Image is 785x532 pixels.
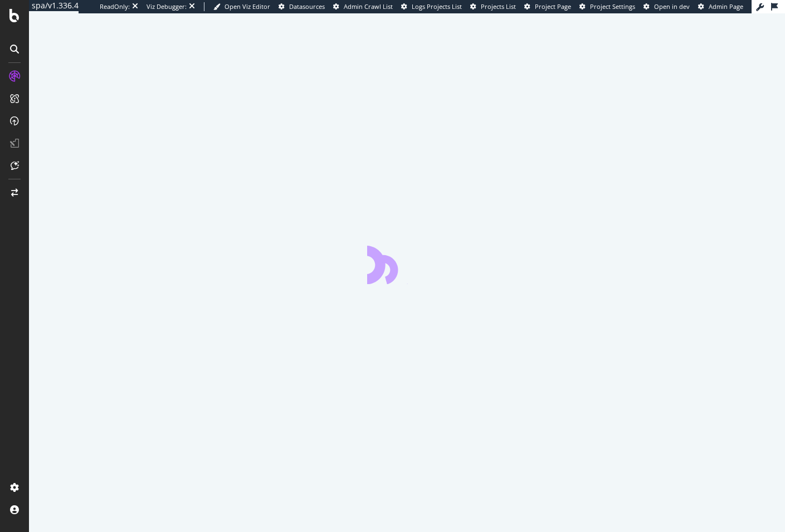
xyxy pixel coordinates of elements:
a: Logs Projects List [401,2,462,11]
span: Admin Page [709,2,743,11]
span: Open in dev [654,2,690,11]
a: Project Settings [579,2,635,11]
a: Admin Crawl List [333,2,393,11]
a: Project Page [524,2,571,11]
span: Admin Crawl List [344,2,393,11]
a: Open Viz Editor [213,2,270,11]
span: Project Page [535,2,571,11]
div: animation [367,244,447,284]
a: Open in dev [643,2,690,11]
span: Projects List [481,2,516,11]
span: Logs Projects List [412,2,462,11]
div: Viz Debugger: [147,2,187,11]
a: Admin Page [698,2,743,11]
span: Open Viz Editor [225,2,270,11]
span: Project Settings [590,2,635,11]
span: Datasources [289,2,325,11]
div: ReadOnly: [100,2,130,11]
a: Datasources [279,2,325,11]
a: Projects List [470,2,516,11]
